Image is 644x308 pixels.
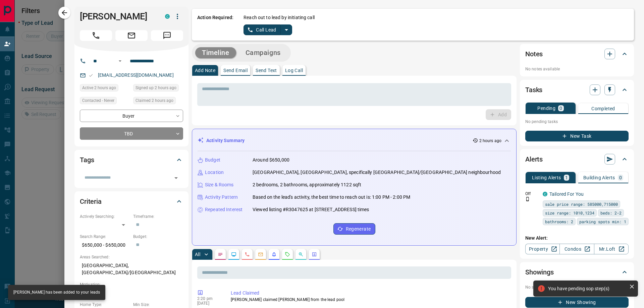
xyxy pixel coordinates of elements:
span: Email [115,30,148,41]
p: Areas Searched: [80,254,183,260]
div: Criteria [80,193,183,209]
span: Signed up 2 hours ago [136,84,176,91]
p: [DATE] [197,301,221,306]
a: Mr.Loft [594,244,629,254]
button: Timeline [195,47,236,58]
p: Listing Alerts [532,175,561,180]
span: parking spots min: 1 [579,218,626,225]
span: bathrooms: 2 [545,218,573,225]
p: Budget: [133,234,183,240]
h2: Notes [525,49,543,59]
span: Active 2 hours ago [82,84,116,91]
span: Call [80,30,112,41]
p: 2:20 pm [197,296,221,301]
button: New Showing [525,297,629,308]
div: Buyer [80,110,183,122]
p: Budget [205,157,220,164]
p: No pending tasks [525,117,629,127]
p: Location [205,169,224,176]
div: Alerts [525,151,629,167]
a: Condos [559,244,594,254]
p: 1 [565,175,568,180]
p: Based on the lead's activity, the best time to reach out is: 1:00 PM - 2:00 PM [253,194,410,201]
span: Contacted - Never [82,97,114,104]
p: Motivation: [80,282,183,288]
h2: Tasks [525,84,542,95]
p: 2 hours ago [479,138,501,144]
p: Add Note [195,68,215,73]
p: Viewed listing #R3047625 at [STREET_ADDRESS] times [253,206,369,213]
svg: Requests [285,252,290,257]
svg: Emails [258,252,263,257]
h1: [PERSON_NAME] [80,11,155,22]
p: Off [525,191,539,197]
svg: Email Valid [89,73,93,78]
h2: Alerts [525,154,543,165]
p: 0 [619,175,622,180]
div: Tue Sep 16 2025 [80,84,130,94]
p: 0 [559,106,562,111]
div: Tags [80,152,183,168]
p: Search Range: [80,234,130,240]
a: [EMAIL_ADDRESS][DOMAIN_NAME] [98,72,174,78]
h2: Showings [525,267,554,278]
button: Open [116,57,124,65]
p: No notes available [525,66,629,72]
span: Claimed 2 hours ago [136,97,173,104]
p: Send Text [256,68,277,73]
p: Timeframe: [133,213,183,220]
svg: Lead Browsing Activity [231,252,236,257]
span: sale price range: 585000,715000 [545,201,618,207]
p: Log Call [285,68,303,73]
a: Property [525,244,560,254]
div: Tue Sep 16 2025 [133,84,183,94]
p: [GEOGRAPHIC_DATA], [GEOGRAPHIC_DATA], specifically [GEOGRAPHIC_DATA]/[GEOGRAPHIC_DATA] neighbourhood [253,169,501,176]
p: No showings booked [525,284,629,290]
a: Tailored For You [549,191,584,197]
button: Open [171,173,181,183]
p: Size & Rooms [205,181,234,188]
p: Repeated Interest [205,206,243,213]
button: Call Lead [244,24,281,35]
div: You have pending sop step(s) [548,286,627,291]
div: split button [244,24,292,35]
p: Home Type: [80,302,130,308]
svg: Push Notification Only [525,197,530,201]
p: $650,000 - $650,000 [80,240,130,251]
p: Actively Searching: [80,213,130,220]
div: Activity Summary2 hours ago [198,134,511,147]
svg: Agent Actions [312,252,317,257]
button: Campaigns [239,47,287,58]
div: Tue Sep 16 2025 [133,97,183,106]
div: TBD [80,127,183,140]
div: condos.ca [165,14,170,19]
p: Activity Summary [206,137,245,144]
button: Regenerate [333,223,375,235]
p: Lead Claimed [231,290,508,297]
p: 2 bedrooms, 2 bathrooms, approximately 1122 sqft [253,181,361,188]
p: Pending [537,106,555,111]
div: [PERSON_NAME] has been added to your leads [13,287,100,298]
p: All [195,252,200,257]
p: Building Alerts [583,175,615,180]
p: Activity Pattern [205,194,238,201]
svg: Notes [218,252,223,257]
p: Completed [591,106,615,111]
span: Message [151,30,183,41]
p: [PERSON_NAME] claimed [PERSON_NAME] from the lead pool [231,297,508,303]
p: New Alert: [525,235,629,242]
div: Notes [525,46,629,62]
p: Reach out to lead by initiating call [244,14,315,21]
div: condos.ca [543,192,547,196]
button: New Task [525,131,629,141]
h2: Tags [80,155,94,165]
svg: Opportunities [298,252,304,257]
p: Around $650,000 [253,157,289,164]
div: Showings [525,264,629,280]
svg: Calls [245,252,250,257]
span: beds: 2-2 [600,209,622,216]
p: Send Email [223,68,248,73]
div: Tasks [525,82,629,98]
p: Min Size: [133,302,183,308]
p: [GEOGRAPHIC_DATA], [GEOGRAPHIC_DATA]/[GEOGRAPHIC_DATA] [80,260,183,278]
